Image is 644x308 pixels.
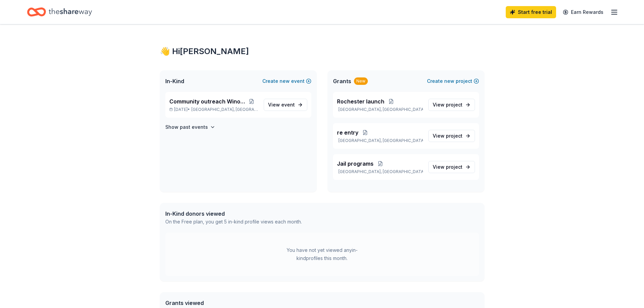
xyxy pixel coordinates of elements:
[165,210,302,218] div: In-Kind donors viewed
[428,130,475,142] a: View project
[337,138,423,143] p: [GEOGRAPHIC_DATA], [GEOGRAPHIC_DATA]
[169,97,245,105] span: Community outreach Winona
[191,107,258,112] span: [GEOGRAPHIC_DATA], [GEOGRAPHIC_DATA]
[262,77,311,85] button: Createnewevent
[280,77,290,85] span: new
[27,4,92,20] a: Home
[559,6,607,18] a: Earn Rewards
[281,102,295,108] span: event
[165,123,215,131] button: Show past events
[446,102,462,108] span: project
[446,133,462,139] span: project
[433,163,462,171] span: View
[428,99,475,111] a: View project
[428,161,475,173] a: View project
[506,6,556,18] a: Start free trial
[337,160,374,168] span: Jail programs
[337,97,384,105] span: Rochester launch
[280,246,364,262] div: You have not yet viewed any in-kind profiles this month.
[444,77,454,85] span: new
[337,128,358,137] span: re entry
[165,299,298,307] div: Grants viewed
[446,164,462,170] span: project
[165,218,302,226] div: On the Free plan, you get 5 in-kind profile views each month.
[165,123,208,131] h4: Show past events
[268,101,295,109] span: View
[433,101,462,109] span: View
[427,77,479,85] button: Createnewproject
[160,46,484,57] div: 👋 Hi [PERSON_NAME]
[337,169,423,174] p: [GEOGRAPHIC_DATA], [GEOGRAPHIC_DATA]
[169,107,258,112] p: [DATE] •
[333,77,351,85] span: Grants
[337,107,423,112] p: [GEOGRAPHIC_DATA], [GEOGRAPHIC_DATA]
[264,99,307,111] a: View event
[354,77,368,85] div: New
[433,132,462,140] span: View
[165,77,184,85] span: In-Kind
